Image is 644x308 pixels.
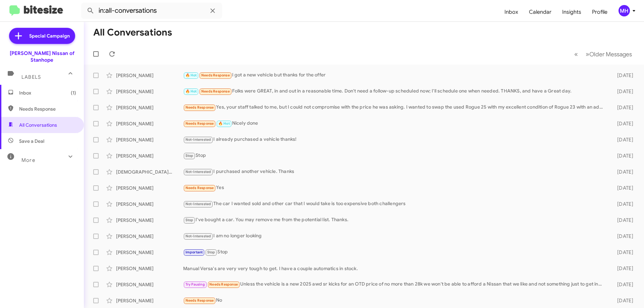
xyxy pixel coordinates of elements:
[218,121,230,126] span: 🔥 Hot
[589,51,632,58] span: Older Messages
[183,248,606,256] div: Stop
[9,28,75,44] a: Special Campaign
[116,249,183,256] div: [PERSON_NAME]
[116,120,183,127] div: [PERSON_NAME]
[183,184,606,192] div: Yes
[606,281,639,288] div: [DATE]
[185,186,214,190] span: Needs Response
[116,233,183,240] div: [PERSON_NAME]
[183,297,606,304] div: No
[201,89,230,94] span: Needs Response
[116,297,183,304] div: [PERSON_NAME]
[185,153,194,158] span: Stop
[606,120,639,127] div: [DATE]
[116,169,183,175] div: [DEMOGRAPHIC_DATA][PERSON_NAME]
[185,234,211,238] span: Not-Interested
[606,104,639,111] div: [DATE]
[19,138,44,144] span: Save a Deal
[116,72,183,79] div: [PERSON_NAME]
[185,250,203,254] span: Important
[116,201,183,207] div: [PERSON_NAME]
[201,73,230,77] span: Needs Response
[19,106,76,112] span: Needs Response
[183,281,606,288] div: Unless the vehicle is a new 2025 awd sr kicks for an OTD price of no more than 28k we won't be ab...
[606,201,639,207] div: [DATE]
[116,281,183,288] div: [PERSON_NAME]
[606,185,639,191] div: [DATE]
[183,200,606,208] div: The car I wanted sold and other car that I would take is too expensive both challengers
[29,33,70,39] span: Special Campaign
[185,137,211,142] span: Not-Interested
[183,71,606,79] div: I got a new vehicle but thanks for the offer
[185,89,197,94] span: 🔥 Hot
[557,2,587,22] a: Insights
[582,47,636,61] button: Next
[613,5,637,16] button: MH
[183,152,606,160] div: Stop
[183,120,606,127] div: Nicely done
[574,50,578,58] span: «
[606,72,639,79] div: [DATE]
[209,282,238,287] span: Needs Response
[207,250,215,254] span: Stop
[71,89,76,96] span: (1)
[19,122,57,128] span: All Conversations
[185,73,197,77] span: 🔥 Hot
[185,298,214,303] span: Needs Response
[93,27,172,38] h1: All Conversations
[183,232,606,240] div: I am no longer looking
[183,168,606,176] div: I purchased another vehicle. Thanks
[606,88,639,95] div: [DATE]
[81,3,222,19] input: Search
[606,233,639,240] div: [DATE]
[116,136,183,143] div: [PERSON_NAME]
[570,47,582,61] button: Previous
[116,265,183,272] div: [PERSON_NAME]
[183,104,606,111] div: Yes, your staff talked to me, but I could not compromise with the price he was asking. I wanted t...
[19,89,76,96] span: Inbox
[606,249,639,256] div: [DATE]
[185,282,205,287] span: Try Pausing
[571,47,636,61] nav: Page navigation example
[587,2,613,22] a: Profile
[499,2,524,22] a: Inbox
[116,185,183,191] div: [PERSON_NAME]
[183,136,606,143] div: I already purchased a vehicle thanks!
[183,87,606,95] div: Folks were GREAT, in and out in a reasonable time. Don't need a follow-up scheduled now; I'll sch...
[116,217,183,224] div: [PERSON_NAME]
[606,136,639,143] div: [DATE]
[183,265,606,272] div: Manual Versa's are very very tough to get. I have a couple automatics in stock.
[183,216,606,224] div: I've bought a car. You may remove me from the potential list. Thanks.
[524,2,557,22] a: Calendar
[606,152,639,159] div: [DATE]
[116,104,183,111] div: [PERSON_NAME]
[606,169,639,175] div: [DATE]
[116,88,183,95] div: [PERSON_NAME]
[21,157,35,163] span: More
[185,121,214,126] span: Needs Response
[606,297,639,304] div: [DATE]
[185,105,214,110] span: Needs Response
[606,217,639,224] div: [DATE]
[185,202,211,206] span: Not-Interested
[619,5,630,16] div: MH
[586,50,589,58] span: »
[185,218,194,222] span: Stop
[116,152,183,159] div: [PERSON_NAME]
[185,170,211,174] span: Not-Interested
[606,265,639,272] div: [DATE]
[21,74,41,80] span: Labels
